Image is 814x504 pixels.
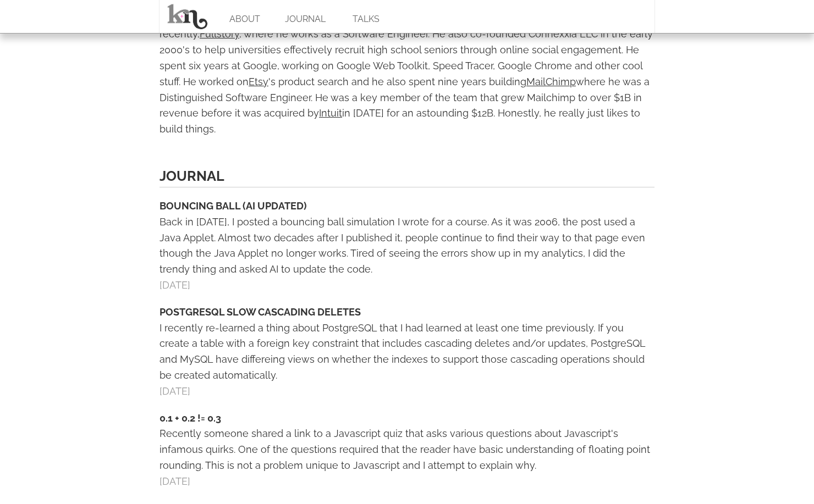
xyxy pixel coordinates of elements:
[526,76,576,87] a: MailChimp
[159,168,224,184] a: JOURNAL
[159,200,307,212] a: BOUNCING BALL (AI UPDATED)
[159,279,190,291] a: [DATE]
[319,107,342,119] a: Intuit
[159,426,654,473] div: Recently someone shared a link to a Javascript quiz that asks various questions about Javascript'...
[249,76,268,87] a: Etsy
[200,28,239,40] a: Fullstory
[159,412,221,424] a: 0.1 + 0.2 != 0.3
[159,475,190,487] a: [DATE]
[159,306,361,318] a: POSTGRESQL SLOW CASCADING DELETES
[159,320,654,384] div: I recently re-learned a thing about PostgreSQL that I had learned at least one time previously. I...
[159,385,190,397] a: [DATE]
[159,214,654,278] div: Back in [DATE], I posted a bouncing ball simulation I wrote for a course. As it was 2006, the pos...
